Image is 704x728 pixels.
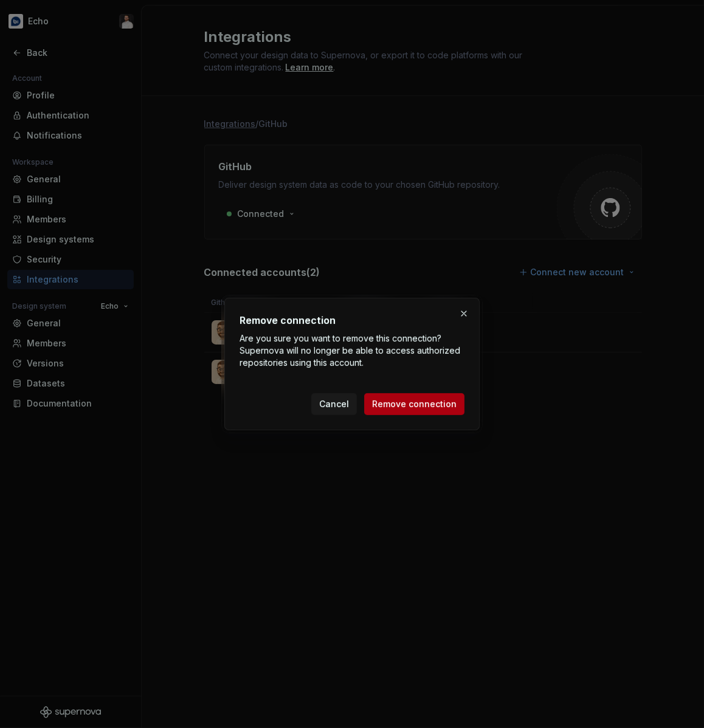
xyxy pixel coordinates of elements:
[319,398,349,410] span: Cancel
[372,398,457,410] span: Remove connection
[364,393,464,415] button: Remove connection
[311,393,357,415] button: Cancel
[240,332,464,369] p: Are you sure you want to remove this connection? Supernova will no longer be able to access autho...
[240,313,464,328] h2: Remove connection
